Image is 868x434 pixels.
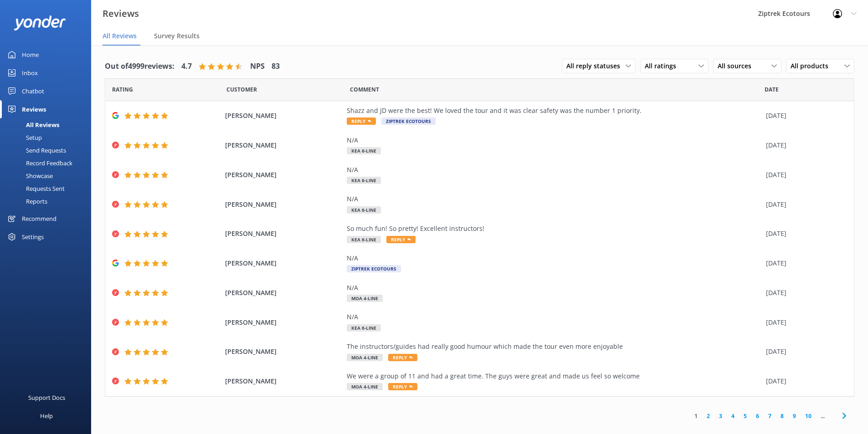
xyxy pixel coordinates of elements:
[347,324,381,332] span: Kea 6-Line
[181,61,192,72] h4: 4.7
[727,412,739,420] a: 4
[766,376,842,386] div: [DATE]
[225,376,343,386] span: [PERSON_NAME]
[347,165,761,175] div: N/A
[788,412,801,420] a: 9
[766,140,842,150] div: [DATE]
[347,135,761,145] div: N/A
[347,354,383,361] span: Moa 4-Line
[801,412,816,420] a: 10
[225,140,343,150] span: [PERSON_NAME]
[765,85,779,94] span: Date
[225,258,343,268] span: [PERSON_NAME]
[105,61,175,72] h4: Out of 4999 reviews:
[776,412,788,420] a: 8
[347,194,761,204] div: N/A
[381,117,436,125] span: Ziptrek Ecotours
[718,61,757,71] span: All sources
[225,170,343,180] span: [PERSON_NAME]
[5,169,91,182] a: Showcase
[347,371,761,381] div: We were a group of 11 and had a great time. The guys were great and made us feel so welcome
[347,253,761,263] div: N/A
[5,195,47,208] div: Reports
[347,206,381,214] span: Kea 6-Line
[347,177,381,184] span: Kea 6-Line
[347,224,761,234] div: So much fun! So pretty! Excellent instructors!
[5,118,91,131] a: All Reviews
[22,100,46,118] div: Reviews
[14,15,66,31] img: yonder-white-logo.png
[22,82,44,100] div: Chatbot
[28,388,65,407] div: Support Docs
[5,144,66,157] div: Send Requests
[40,407,53,425] div: Help
[816,412,829,420] span: ...
[347,295,383,302] span: Moa 4-Line
[702,412,714,420] a: 2
[5,131,42,144] div: Setup
[347,236,381,243] span: Kea 6-Line
[739,412,751,420] a: 5
[350,85,379,94] span: Question
[645,61,682,71] span: All ratings
[112,85,133,94] span: Date
[766,229,842,239] div: [DATE]
[225,317,343,327] span: [PERSON_NAME]
[103,31,137,41] span: All Reviews
[347,342,761,352] div: The instructors/guides had really good humour which made the tour even more enjoyable
[103,6,139,21] h3: Reviews
[751,412,764,420] a: 6
[690,412,702,420] a: 1
[347,283,761,293] div: N/A
[5,131,91,144] a: Setup
[5,118,59,131] div: All Reviews
[347,312,761,322] div: N/A
[5,157,91,169] a: Record Feedback
[22,209,56,228] div: Recommend
[388,383,417,390] span: Reply
[225,111,343,121] span: [PERSON_NAME]
[566,61,626,71] span: All reply statuses
[225,199,343,209] span: [PERSON_NAME]
[22,46,39,64] div: Home
[272,61,280,72] h4: 83
[388,354,417,361] span: Reply
[347,265,401,272] span: Ziptrek Ecotours
[5,182,91,195] a: Requests Sent
[386,236,416,243] span: Reply
[714,412,727,420] a: 3
[250,61,265,72] h4: NPS
[226,85,257,94] span: Date
[766,317,842,327] div: [DATE]
[766,199,842,209] div: [DATE]
[347,383,383,390] span: Moa 4-Line
[5,182,65,195] div: Requests Sent
[347,147,381,154] span: Kea 6-Line
[5,157,72,169] div: Record Feedback
[766,347,842,357] div: [DATE]
[225,229,343,239] span: [PERSON_NAME]
[154,31,200,41] span: Survey Results
[225,288,343,298] span: [PERSON_NAME]
[791,61,834,71] span: All products
[22,228,44,246] div: Settings
[5,169,53,182] div: Showcase
[766,258,842,268] div: [DATE]
[766,111,842,121] div: [DATE]
[764,412,776,420] a: 7
[5,195,91,208] a: Reports
[225,347,343,357] span: [PERSON_NAME]
[347,106,761,116] div: Shazz and JD were the best! We loved the tour and it was clear safety was the number 1 priority.
[766,170,842,180] div: [DATE]
[22,64,38,82] div: Inbox
[347,117,376,125] span: Reply
[5,144,91,157] a: Send Requests
[766,288,842,298] div: [DATE]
